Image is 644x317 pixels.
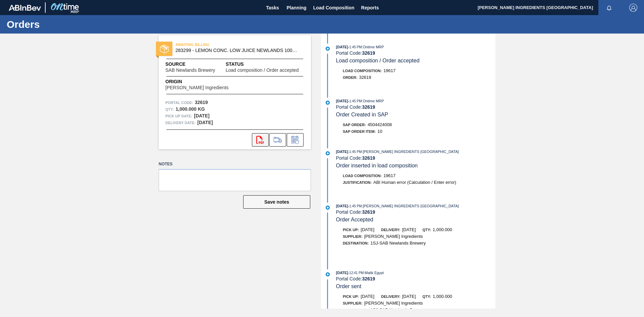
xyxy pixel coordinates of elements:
[175,41,269,48] span: AWAITING BILLING
[160,45,169,53] img: status
[433,294,452,299] span: 1,000.000
[343,301,363,305] span: Supplier:
[336,104,495,110] div: Portal Code:
[348,99,362,103] span: - 1:45 PM
[343,308,369,312] span: Destination:
[377,129,382,134] span: 10
[598,3,620,12] button: Notifications
[362,209,375,215] strong: 32619
[226,68,299,73] span: Load composition / Order accepted
[326,47,330,51] img: atual
[195,100,208,105] strong: 32619
[336,155,495,161] div: Portal Code:
[165,78,245,85] span: Origin
[336,112,388,117] span: Order Created in SAP
[165,61,226,68] span: Source
[362,45,384,49] span: : Ontime MRP
[165,119,196,126] span: Delivery Date:
[287,4,307,12] span: Planning
[348,204,362,208] span: - 1:45 PM
[423,295,431,299] span: Qty:
[343,75,357,80] span: Order :
[629,4,637,12] img: Logout
[381,228,400,232] span: Delivery:
[362,50,375,56] strong: 32619
[313,4,355,12] span: Load Composition
[364,301,423,306] span: [PERSON_NAME] Ingredients
[368,122,392,127] span: 4504424008
[336,209,495,215] div: Portal Code:
[370,241,426,246] span: 1SJ-SAB Newlands Brewery
[343,123,366,127] span: SAP Order:
[252,133,269,147] div: Open PDF file
[326,151,330,155] img: atual
[383,173,395,178] span: 19617
[159,159,311,169] label: Notes
[348,150,362,154] span: - 1:45 PM
[165,106,174,113] span: Qty :
[7,20,126,28] h1: Orders
[336,163,418,168] span: Order inserted in load composition
[9,5,41,11] img: TNhmsLtSVTkK8tSr43FrP2fwEKptu5GPRR3wAAAABJRU5ErkJggg==
[348,45,362,49] span: - 1:45 PM
[343,234,363,239] span: Supplier:
[287,133,304,147] div: Inform order change
[348,271,364,275] span: - 12:41 PM
[362,155,375,161] strong: 32619
[381,295,400,299] span: Delivery:
[423,228,431,232] span: Qty:
[364,234,423,239] span: [PERSON_NAME] Ingredients
[362,99,384,103] span: : Ontime MRP
[359,75,371,80] span: 32619
[194,113,209,118] strong: [DATE]
[433,227,452,232] span: 1,000.000
[243,195,310,209] button: Save notes
[336,271,348,275] span: [DATE]
[165,99,193,106] span: Portal Code:
[336,276,495,281] div: Portal Code:
[336,45,348,49] span: [DATE]
[362,150,459,154] span: : [PERSON_NAME] INGREDIENTS [GEOGRAPHIC_DATA]
[343,241,369,245] span: Destination:
[361,294,374,299] span: [DATE]
[370,307,426,312] span: 1SJ-SAB Newlands Brewery
[336,204,348,208] span: [DATE]
[343,295,359,299] span: Pick up:
[336,58,420,63] span: Load composition / Order accepted
[226,61,304,68] span: Status
[343,174,382,178] span: Load Composition :
[343,228,359,232] span: Pick up:
[373,180,456,185] span: ABI Human error (Calculation / Enter error)
[362,204,459,208] span: : [PERSON_NAME] INGREDIENTS [GEOGRAPHIC_DATA]
[165,68,215,73] span: SAB Newlands Brewery
[336,50,495,56] div: Portal Code:
[326,272,330,276] img: atual
[343,129,376,134] span: SAP Order Item:
[175,106,205,112] strong: 1,000.000 KG
[402,227,416,232] span: [DATE]
[362,276,375,281] strong: 32619
[361,4,379,12] span: Reports
[326,206,330,210] img: atual
[269,133,286,147] div: Go to Load Composition
[361,227,374,232] span: [DATE]
[362,104,375,110] strong: 32619
[175,48,297,53] span: 283299 - LEMON CONC. LOW JUICE NEWLANDS 1000KG
[343,180,372,184] span: Justification:
[336,150,348,154] span: [DATE]
[197,120,213,125] strong: [DATE]
[336,217,373,222] span: Order Accepted
[165,113,192,119] span: Pick up Date:
[383,68,395,73] span: 19617
[165,85,228,90] span: [PERSON_NAME] Ingredients
[336,283,362,289] span: Order sent
[336,99,348,103] span: [DATE]
[402,294,416,299] span: [DATE]
[326,101,330,105] img: atual
[265,4,280,12] span: Tasks
[343,69,382,73] span: Load Composition :
[364,271,384,275] span: : Malik Egypt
